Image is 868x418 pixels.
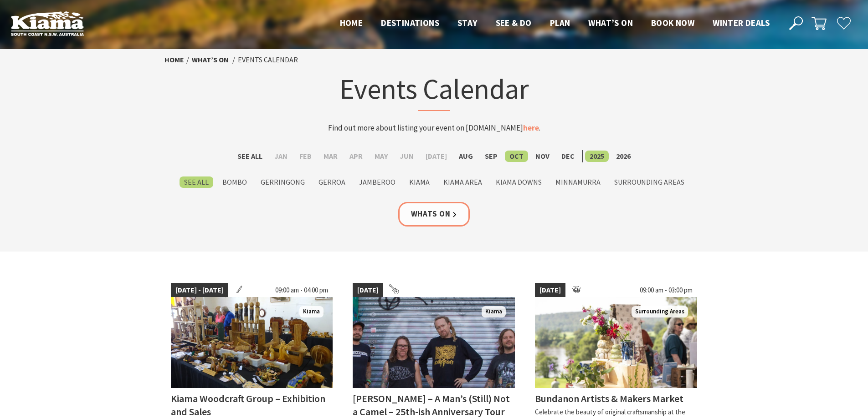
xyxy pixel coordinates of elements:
[482,306,506,317] span: Kiama
[271,283,333,297] span: 09:00 am - 04:00 pm
[270,151,292,162] label: Jan
[535,297,697,388] img: A seleciton of ceramic goods are placed on a table outdoor with river views behind
[299,306,324,317] span: Kiama
[295,151,316,162] label: Feb
[651,17,694,28] span: Book now
[353,283,383,297] span: [DATE]
[314,176,350,188] label: Gerroa
[370,151,392,162] label: May
[233,151,267,162] label: See All
[319,151,342,162] label: Mar
[439,176,487,188] label: Kiama Area
[331,16,779,31] nav: Main Menu
[550,17,570,28] span: Plan
[713,17,770,28] span: Winter Deals
[610,176,689,188] label: Surrounding Areas
[381,17,439,28] span: Destinations
[457,17,478,28] span: Stay
[551,176,605,188] label: Minnamurra
[535,392,683,405] h4: Bundanon Artists & Makers Market
[585,151,609,162] label: 2025
[345,151,367,162] label: Apr
[192,55,229,65] a: What’s On
[256,176,309,188] label: Gerringong
[480,151,502,162] label: Sep
[171,392,325,418] h4: Kiama Woodcraft Group – Exhibition and Sales
[256,71,613,111] h1: Events Calendar
[180,176,213,188] label: See All
[491,176,546,188] label: Kiama Downs
[218,176,252,188] label: Bombo
[238,54,298,66] li: Events Calendar
[523,123,539,133] a: here
[340,17,363,28] span: Home
[354,176,400,188] label: Jamberoo
[635,283,697,297] span: 09:00 am - 03:00 pm
[256,122,613,134] p: Find out more about listing your event on [DOMAIN_NAME] .
[557,151,579,162] label: Dec
[171,297,333,388] img: The wonders of wood
[531,151,554,162] label: Nov
[398,202,470,226] a: Whats On
[611,151,635,162] label: 2026
[353,392,510,418] h4: [PERSON_NAME] – A Man’s (Still) Not a Camel – 25th-ish Anniversary Tour
[171,283,228,297] span: [DATE] - [DATE]
[588,17,633,28] span: What’s On
[505,151,528,162] label: Oct
[395,151,418,162] label: Jun
[353,297,515,388] img: Frenzel Rhomb Kiama Pavilion Saturday 4th October
[405,176,434,188] label: Kiama
[164,55,184,65] a: Home
[535,283,565,297] span: [DATE]
[454,151,478,162] label: Aug
[11,11,84,36] img: Kiama Logo
[632,306,688,317] span: Surrounding Areas
[496,17,532,28] span: See & Do
[421,151,452,162] label: [DATE]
